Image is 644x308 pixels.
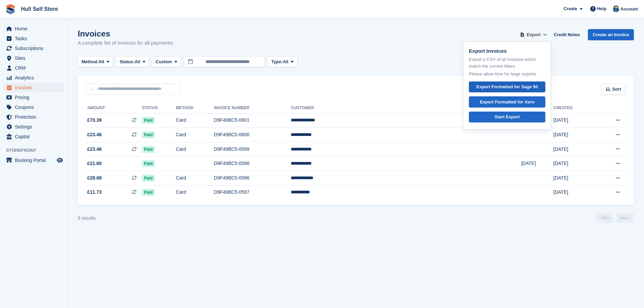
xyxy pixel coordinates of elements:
div: Export Formatted for Xero [480,99,534,105]
a: menu [3,53,64,63]
span: Paid [142,146,154,153]
td: D9F49BC5-0600 [214,128,291,142]
button: Status: All [116,56,149,68]
span: Analytics [15,73,55,82]
img: Hull Self Store [613,5,619,12]
th: Method [176,103,214,114]
span: Type: [271,58,283,65]
span: £11.73 [87,189,102,196]
a: Hull Self Store [18,3,61,15]
span: Booking Portal [15,156,55,165]
th: Amount [86,103,142,114]
td: Card [176,113,214,128]
button: Type: All [268,56,297,68]
span: Paid [142,189,154,196]
button: Method: All [78,56,113,68]
span: Paid [142,117,154,124]
a: Previous [596,213,614,223]
th: Status [142,103,176,114]
a: menu [3,44,64,53]
span: Subscriptions [15,44,55,53]
span: Coupons [15,102,55,112]
span: £28.68 [87,174,102,182]
span: Method: [81,58,99,65]
a: menu [3,122,64,132]
p: A complete list of invoices for all payments [78,39,173,47]
button: Export [519,29,548,40]
a: menu [3,102,64,112]
span: Settings [15,122,55,132]
td: Card [176,185,214,199]
td: [DATE] [553,113,595,128]
a: Export Formatted for Xero [469,96,545,108]
span: Status: [120,58,135,65]
span: Protection [15,112,55,122]
span: £23.46 [87,131,102,138]
span: Tasks [15,34,55,43]
a: menu [3,156,64,165]
a: Start Export [469,112,545,123]
td: [DATE] [553,171,595,186]
td: [DATE] [521,157,553,171]
p: Please allow time for large exports. [469,71,545,77]
td: D9F49BC5-0601 [214,113,291,128]
a: menu [3,83,64,92]
span: Home [15,24,55,33]
img: stora-icon-8386f47178a22dfd0bd8f6a31ec36ba5ce8667c1dd55bd0f319d3a0aa187defe.svg [5,4,16,14]
td: D9F49BC5-0598 [214,157,291,171]
div: Export Formatted for Sage 50 [476,84,538,90]
span: £23.46 [87,146,102,153]
td: [DATE] [553,185,595,199]
a: menu [3,73,64,82]
a: menu [3,24,64,33]
span: Storefront [6,147,67,154]
p: Export a CSV of all Invoices which match the current filters. [469,56,545,69]
td: Card [176,128,214,142]
td: [DATE] [553,157,595,171]
span: £70.39 [87,117,102,124]
span: All [283,58,288,65]
a: Next [616,213,634,223]
span: Paid [142,175,154,182]
span: All [135,58,140,65]
h1: Invoices [78,29,173,38]
a: Create an Invoice [588,29,634,40]
span: Sort [612,86,621,93]
p: Export Invoices [469,47,545,55]
span: Custom [156,58,172,65]
span: Pricing [15,93,55,102]
td: Card [176,171,214,186]
span: £21.60 [87,160,102,167]
td: D9F49BC5-0599 [214,142,291,157]
th: Customer [291,103,521,114]
a: menu [3,93,64,102]
div: 6 results [78,215,96,222]
th: Invoice Number [214,103,291,114]
span: Sites [15,53,55,63]
nav: Page [595,213,635,223]
span: Export [527,31,541,38]
a: menu [3,34,64,43]
a: Preview store [56,156,64,164]
td: D9F49BC5-0596 [214,171,291,186]
span: CRM [15,63,55,73]
a: menu [3,112,64,122]
td: [DATE] [553,128,595,142]
th: Created [553,103,595,114]
button: Custom [152,56,181,68]
span: Paid [142,132,154,138]
span: Help [597,5,606,12]
span: Paid [142,160,154,167]
a: menu [3,63,64,73]
span: Capital [15,132,55,141]
span: Invoices [15,83,55,92]
td: D9F49BC5-0597 [214,185,291,199]
span: Account [620,6,638,13]
a: Export Formatted for Sage 50 [469,81,545,93]
td: [DATE] [553,142,595,157]
span: Create [564,5,577,12]
td: Card [176,142,214,157]
a: Credit Notes [551,29,582,40]
span: All [99,58,104,65]
a: menu [3,132,64,141]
